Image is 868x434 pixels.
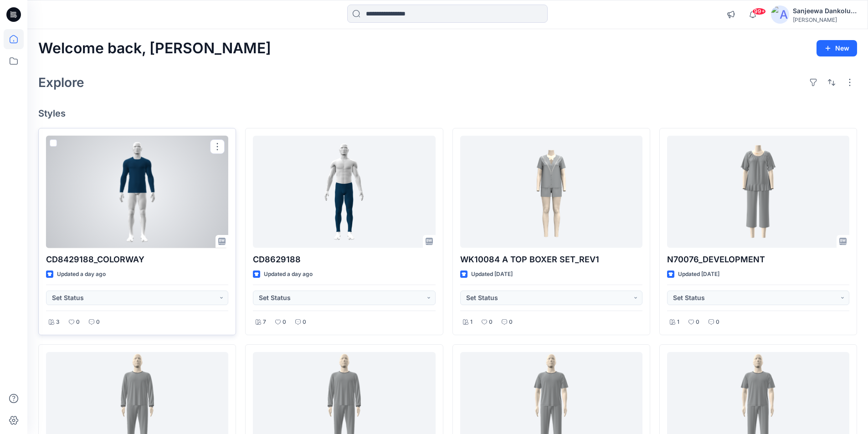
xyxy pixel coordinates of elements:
[460,136,642,248] a: WK10084 A TOP BOXER SET_REV1
[489,317,493,327] p: 0
[716,317,719,327] p: 0
[38,108,857,119] h4: Styles
[667,136,849,248] a: N70076_DEVELOPMENT
[793,16,857,23] div: [PERSON_NAME]
[752,8,766,15] span: 99+
[282,317,286,327] p: 0
[817,40,857,56] button: New
[38,40,271,57] h2: Welcome back, [PERSON_NAME]
[696,317,699,327] p: 0
[460,253,642,266] p: WK10084 A TOP BOXER SET_REV1
[264,270,313,279] p: Updated a day ago
[303,317,306,327] p: 0
[76,317,80,327] p: 0
[46,136,228,248] a: CD8429188_COLORWAY
[46,253,228,266] p: CD8429188_COLORWAY
[667,253,849,266] p: N70076_DEVELOPMENT
[771,5,789,24] img: avatar
[253,136,435,248] a: CD8629188
[263,317,266,327] p: 7
[56,317,60,327] p: 3
[678,270,719,279] p: Updated [DATE]
[509,317,513,327] p: 0
[470,317,473,327] p: 1
[793,5,857,16] div: Sanjeewa Dankoluwage
[471,270,513,279] p: Updated [DATE]
[253,253,435,266] p: CD8629188
[38,75,84,90] h2: Explore
[677,317,679,327] p: 1
[57,270,106,279] p: Updated a day ago
[96,317,100,327] p: 0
